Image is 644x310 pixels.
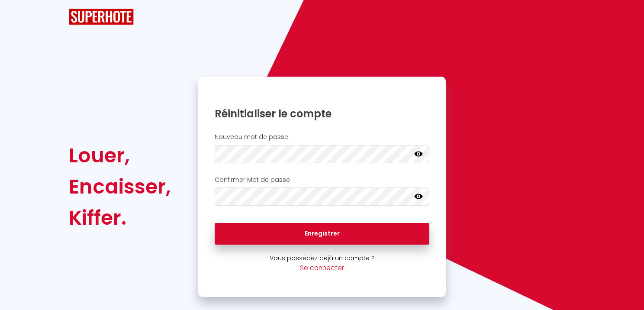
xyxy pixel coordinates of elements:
[198,253,446,263] p: Vous possédez déjà un compte ?
[300,263,344,272] a: Se connecter
[215,107,429,120] h1: Réinitialiser le compte
[215,223,429,245] button: Enregistrer
[215,176,429,184] h2: Confirmer Mot de passe
[215,133,429,141] h2: Nouveau mot de passe
[69,171,171,202] div: Encaisser,
[69,202,171,233] div: Kiffer.
[69,9,134,25] img: SuperHote logo
[69,140,171,171] div: Louer,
